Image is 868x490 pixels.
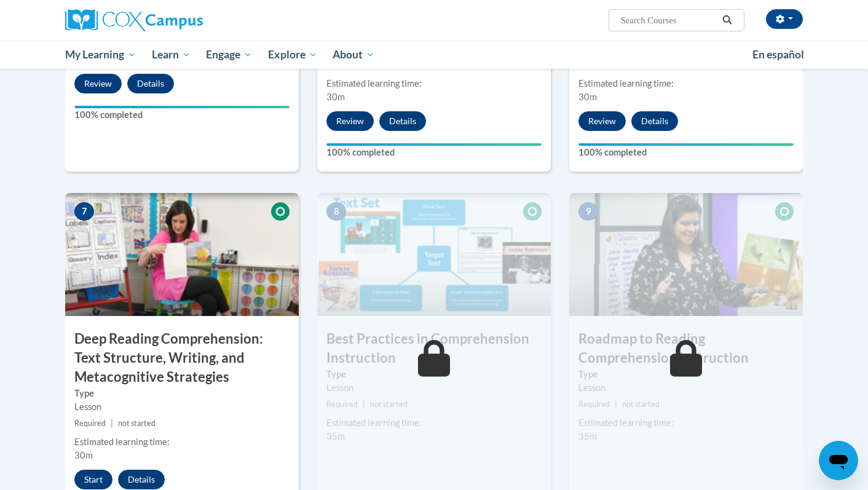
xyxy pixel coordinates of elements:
[65,9,299,31] a: Cox Campus
[578,92,597,102] span: 30m
[363,400,365,409] span: |
[631,111,678,131] button: Details
[326,400,358,409] span: Required
[752,48,804,61] span: En español
[127,74,174,93] button: Details
[326,143,542,146] div: Your progress
[260,41,325,69] a: Explore
[578,416,794,430] div: Estimated learning time:
[74,106,290,108] div: Your progress
[74,400,290,414] div: Lesson
[74,450,93,460] span: 30m
[118,470,165,489] button: Details
[578,368,794,381] label: Type
[569,330,803,368] h3: Roadmap to Reading Comprehension Instruction
[578,400,610,409] span: Required
[57,41,144,69] a: My Learning
[379,111,426,131] button: Details
[206,47,252,62] span: Engage
[578,381,794,395] div: Lesson
[370,400,408,409] span: not started
[615,60,617,69] span: |
[74,470,112,489] button: Start
[569,193,803,316] img: Course Image
[326,77,542,90] div: Estimated learning time:
[74,202,94,221] span: 7
[766,9,803,29] button: Account Settings
[578,146,794,159] label: 100% completed
[326,92,345,102] span: 30m
[326,60,358,69] span: Required
[65,47,136,62] span: My Learning
[111,419,113,428] span: |
[363,60,365,69] span: |
[622,400,660,409] span: not started
[65,193,299,316] img: Course Image
[74,387,290,400] label: Type
[333,47,374,62] span: About
[74,108,290,122] label: 100% completed
[326,146,542,159] label: 100% completed
[118,419,156,428] span: not started
[326,431,345,441] span: 35m
[578,143,794,146] div: Your progress
[578,431,597,441] span: 35m
[65,330,299,386] h3: Deep Reading Comprehension: Text Structure, Writing, and Metacognitive Strategies
[326,368,542,381] label: Type
[74,419,106,428] span: Required
[317,193,551,316] img: Course Image
[622,60,658,69] span: completed
[74,435,290,449] div: Estimated learning time:
[325,41,383,69] a: About
[718,13,736,28] button: Search
[578,60,610,69] span: Required
[578,202,598,221] span: 9
[144,41,199,69] a: Learn
[317,330,551,368] h3: Best Practices in Comprehension Instruction
[744,42,812,68] a: En español
[74,74,122,93] button: Review
[615,400,617,409] span: |
[819,441,858,480] iframe: Button to launch messaging window
[152,47,191,62] span: Learn
[578,111,626,131] button: Review
[326,381,542,395] div: Lesson
[326,416,542,430] div: Estimated learning time:
[65,9,203,31] img: Cox Campus
[198,41,260,69] a: Engage
[578,77,794,90] div: Estimated learning time:
[620,13,718,28] input: Search Courses
[47,41,821,69] div: Main menu
[268,47,317,62] span: Explore
[370,60,406,69] span: completed
[326,111,374,131] button: Review
[326,202,346,221] span: 8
